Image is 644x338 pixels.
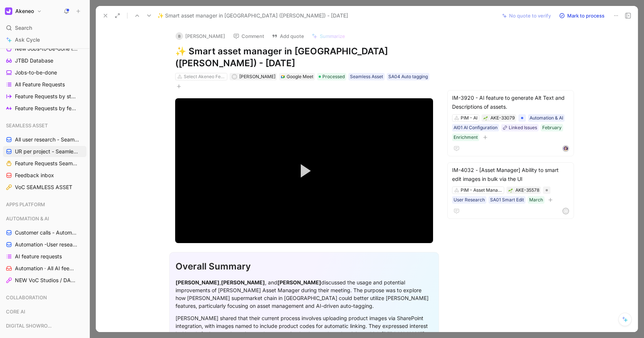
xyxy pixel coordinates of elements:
div: Search [3,22,86,34]
div: , , and discussed the usage and potential improvements of [PERSON_NAME] Asset Manager during thei... [176,278,433,310]
a: Feature Requests Seamless Assets [3,158,86,169]
div: AUTOMATION & AICustomer calls - Automation ([PERSON_NAME])Automation -User research per projectAI... [3,213,86,286]
div: Google Meet [287,73,313,80]
a: New Jobs-to-be-done to review ([PERSON_NAME]) [3,43,86,54]
button: B[PERSON_NAME] [172,31,228,42]
span: Feature Requests by feature [15,105,77,112]
div: User Research [454,196,485,204]
a: VoC SEAMLESS ASSET [3,182,86,193]
div: IM-4032 - [Asset Manager] Ability to smart edit images in bulk via the UI [452,166,569,184]
div: Processed [317,73,346,80]
div: APPS PLATFORM [3,199,86,212]
img: avatar [563,146,568,151]
span: ✨ Smart asset manager in [GEOGRAPHIC_DATA] ([PERSON_NAME]) - [DATE] [157,11,348,20]
div: M [232,75,236,79]
span: COLLABORATION [6,294,47,301]
button: Play Video [287,154,321,188]
span: AI feature requests [15,253,62,260]
a: All Feature Requests [3,79,86,90]
span: All Feature Requests [15,81,65,88]
strong: [PERSON_NAME] [277,279,321,286]
div: CORE AI [3,306,86,317]
a: All user research - Seamless Asset ([PERSON_NAME]) [3,134,86,145]
div: AKE-35578 [515,186,539,194]
a: Ask Cycle [3,34,86,45]
span: Automation -User research per project [15,241,78,248]
div: APPS PLATFORM [3,199,86,210]
span: Automation · All AI feedbacks [15,265,77,272]
button: No quote to verify [499,10,554,21]
span: Customer calls - Automation ([PERSON_NAME]) [15,229,79,236]
a: Automation -User research per project [3,239,86,250]
button: AkeneoAkeneo [3,6,44,16]
div: Linked Issues [509,124,537,131]
button: Mark to process [556,10,608,21]
span: Jobs-to-be-done [15,69,57,76]
button: 🌱 [483,115,488,121]
span: APPS PLATFORM [6,201,45,208]
strong: [PERSON_NAME] [176,279,220,286]
h1: Akeneo [15,8,34,15]
a: Feature Requests by feature [3,103,86,114]
a: Feedback inbox [3,170,86,181]
div: SEAMLESS ASSET [3,120,86,131]
h1: ✨ Smart asset manager in [GEOGRAPHIC_DATA] ([PERSON_NAME]) - [DATE] [175,45,433,69]
span: Processed [322,73,345,80]
a: NEW VoC Studios / DAM & Automation [3,275,86,286]
div: SA01 Smart Edit [490,196,524,204]
a: Customer calls - Automation ([PERSON_NAME]) [3,227,86,238]
span: New Jobs-to-be-done to review ([PERSON_NAME]) [15,45,80,52]
img: 🌱 [483,116,488,121]
button: Summarize [308,31,348,41]
div: Automation & AI [530,114,563,122]
a: Jobs-to-be-done [3,67,86,78]
div: March [529,196,543,204]
a: Automation · All AI feedbacks [3,263,86,274]
div: COLLABORATION [3,292,86,303]
img: 🌱 [508,188,513,193]
div: COLLABORATION [3,292,86,305]
span: All user research - Seamless Asset ([PERSON_NAME]) [15,136,80,143]
span: VoC SEAMLESS ASSET [15,184,72,191]
div: B [176,32,183,40]
div: February [542,124,562,131]
button: Add quote [268,31,307,41]
div: AUTOMATION & AI [3,213,86,224]
div: AI01 AI Configuration [454,124,498,131]
div: M [563,208,568,214]
div: Seamless Asset [350,73,383,80]
span: Search [15,23,32,32]
button: 🌱 [508,188,513,193]
div: Enrichment [454,134,478,141]
div: Select Akeneo Features [184,73,225,80]
span: UR per project - Seamless assets (Marion) [15,148,79,155]
div: IM-3920 - AI feature to generate Alt Text and Descriptions of assets. [452,93,569,111]
div: CORE AI [3,306,86,319]
div: SA04 Auto tagging [388,73,428,80]
span: Feedback inbox [15,172,54,179]
span: Feature Requests by status [15,93,77,100]
img: Akeneo [5,7,12,15]
span: [PERSON_NAME] [239,74,275,79]
a: Feature Requests by status [3,91,86,102]
span: JTBD Database [15,57,53,64]
div: SEAMLESS ASSETAll user research - Seamless Asset ([PERSON_NAME])UR per project - Seamless assets ... [3,120,86,193]
span: CORE AI [6,308,25,315]
div: DIGITAL SHOWROOM [3,320,86,331]
div: Overall Summary [176,260,433,273]
a: UR per project - Seamless assets (Marion) [3,146,86,157]
span: SEAMLESS ASSET [6,122,48,129]
div: DIGITAL SHOWROOM [3,320,86,334]
span: Summarize [320,33,345,39]
a: JTBD Database [3,55,86,66]
strong: [PERSON_NAME] [221,279,265,286]
span: DIGITAL SHOWROOM [6,322,56,329]
span: NEW VoC Studios / DAM & Automation [15,277,79,284]
span: Ask Cycle [15,35,40,44]
div: AKE-33079 [490,114,515,122]
div: PIM - AI [461,114,477,122]
span: Feature Requests Seamless Assets [15,160,78,167]
button: Comment [230,31,268,41]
